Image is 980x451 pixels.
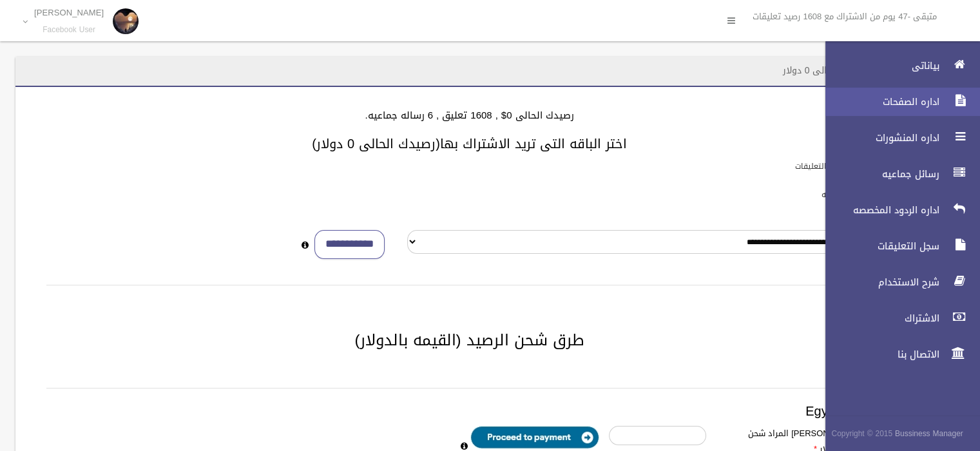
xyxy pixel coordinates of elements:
[814,232,980,260] a: سجل التعليقات
[814,312,943,325] span: الاشتراك
[831,427,892,441] span: Copyright © 2015
[821,187,897,202] label: باقات الرسائل الجماعيه
[814,88,980,116] a: اداره الصفحات
[814,340,980,369] a: الاتصال بنا
[31,110,908,121] h4: رصيدك الحالى 0$ , 1608 تعليق , 6 رساله جماعيه.
[814,52,980,80] a: بياناتى
[814,240,943,253] span: سجل التعليقات
[814,268,980,296] a: شرح الاستخدام
[34,8,104,17] p: [PERSON_NAME]
[814,276,943,289] span: شرح الاستخدام
[795,159,897,173] label: باقات الرد الالى على التعليقات
[814,196,980,224] a: اداره الردود المخصصه
[814,95,943,108] span: اداره الصفحات
[31,332,908,349] h2: طرق شحن الرصيد (القيمه بالدولار)
[814,160,980,188] a: رسائل جماعيه
[46,404,892,418] h3: Egypt payment
[814,304,980,332] a: الاشتراك
[895,427,963,441] strong: Bussiness Manager
[34,25,104,35] small: Facebook User
[814,59,943,72] span: بياناتى
[767,58,923,83] header: الاشتراك - رصيدك الحالى 0 دولار
[814,131,943,144] span: اداره المنشورات
[31,137,908,151] h3: اختر الباقه التى تريد الاشتراك بها(رصيدك الحالى 0 دولار)
[814,124,980,152] a: اداره المنشورات
[814,204,943,216] span: اداره الردود المخصصه
[814,168,943,180] span: رسائل جماعيه
[814,348,943,361] span: الاتصال بنا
